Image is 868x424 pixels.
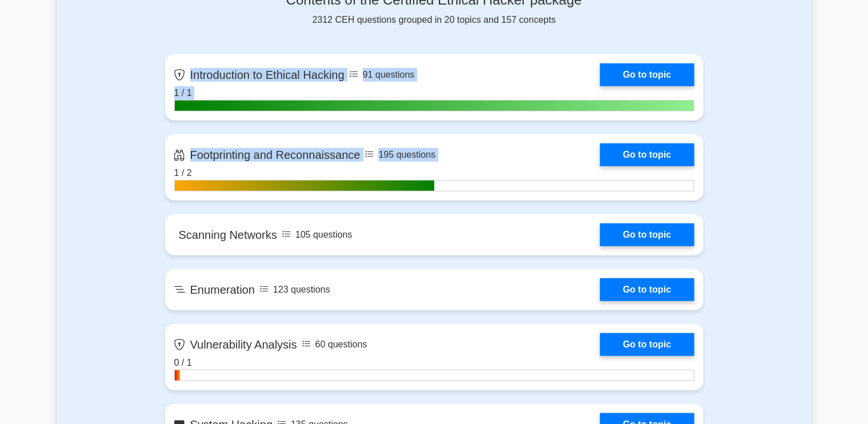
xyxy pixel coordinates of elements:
a: Go to topic [600,63,694,86]
a: Go to topic [600,333,694,356]
a: Go to topic [600,143,694,166]
a: Go to topic [600,278,694,301]
a: Go to topic [600,223,694,246]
